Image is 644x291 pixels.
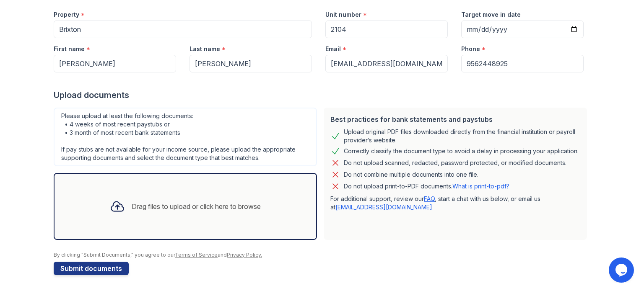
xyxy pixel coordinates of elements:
div: Do not upload scanned, redacted, password protected, or modified documents. [344,158,566,168]
label: Property [54,10,79,19]
a: Privacy Policy. [227,252,262,258]
div: Please upload at least the following documents: • 4 weeks of most recent paystubs or • 3 month of... [54,108,317,166]
a: [EMAIL_ADDRESS][DOMAIN_NAME] [335,203,432,211]
p: For additional support, review our , start a chat with us below, or email us at [330,195,580,211]
div: Drag files to upload or click here to browse [132,201,261,211]
iframe: chat widget [609,258,636,283]
a: Terms of Service [175,252,218,258]
a: What is print-to-pdf? [452,183,509,190]
label: Email [325,45,341,53]
div: Upload documents [54,89,590,101]
label: Unit number [325,10,361,19]
p: Do not upload print-to-PDF documents. [344,182,509,191]
div: By clicking "Submit Documents," you agree to our and [54,252,590,258]
label: Last name [190,45,220,53]
div: Correctly classify the document type to avoid a delay in processing your application. [344,146,579,156]
label: First name [54,45,85,53]
a: FAQ [424,195,435,202]
div: Best practices for bank statements and paystubs [330,114,580,124]
label: Target move in date [461,10,521,19]
div: Upload original PDF files downloaded directly from the financial institution or payroll provider’... [344,128,580,144]
label: Phone [461,45,480,53]
button: Submit documents [54,262,129,275]
div: Do not combine multiple documents into one file. [344,170,478,180]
